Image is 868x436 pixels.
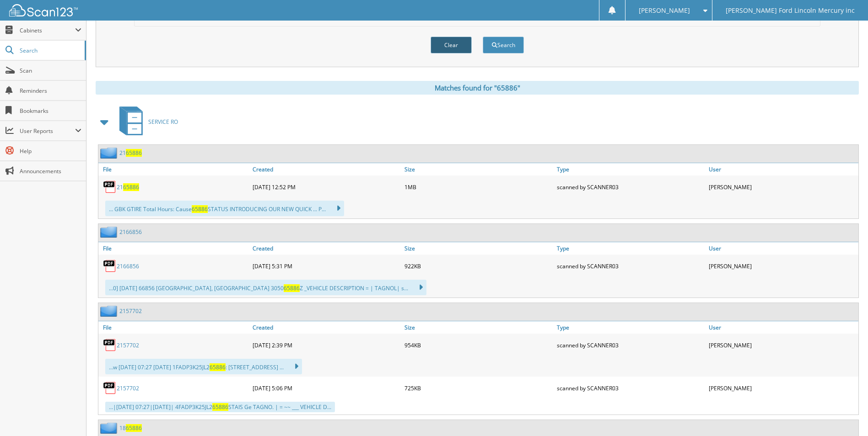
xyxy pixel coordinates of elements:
div: [DATE] 12:52 PM [250,178,402,196]
a: 2157702 [119,307,142,315]
div: scanned by SCANNER03 [555,257,706,275]
img: folder2.png [100,226,119,238]
div: [DATE] 5:31 PM [250,257,402,275]
iframe: Chat Widget [822,392,868,436]
div: 1MB [402,178,554,196]
span: SERVICE RO [148,118,178,126]
span: 65886 [212,403,228,411]
a: 2157702 [117,341,139,349]
img: folder2.png [100,147,119,159]
span: 65886 [123,183,139,191]
button: Clear [431,37,472,53]
div: scanned by SCANNER03 [555,178,706,196]
span: [PERSON_NAME] Ford Lincoln Mercury inc [726,8,855,13]
a: File [98,163,250,175]
span: 65886 [126,424,142,432]
div: ...0] [DATE] 66856 [GEOGRAPHIC_DATA], [GEOGRAPHIC_DATA] 3050 Z _VEHICLE DESCRIPTION = | TAGNOL| s... [105,280,426,295]
span: Scan [20,67,81,74]
a: Created [250,242,402,255]
div: [PERSON_NAME] [706,257,858,275]
img: PDF.png [103,180,117,194]
span: Reminders [20,87,81,95]
img: PDF.png [103,259,117,273]
img: PDF.png [103,338,117,352]
a: Type [555,242,706,255]
div: ... GBK GTIRE Total Hours: Cause STATUS INTRODUCING OUR NEW QUICK ... P... [105,201,344,216]
div: scanned by SCANNER03 [555,379,706,397]
span: 65886 [192,205,208,213]
div: Matches found for "65886" [96,81,859,95]
img: folder2.png [100,305,119,317]
a: Size [402,242,554,255]
img: PDF.png [103,381,117,395]
div: ...|[DATE] 07:27|[DATE]| 4FADP3K25JL2 STAIS Ge TAGNO. | = ~~ ___ VEHICLE D... [105,402,335,412]
a: 2157702 [117,384,139,392]
div: [PERSON_NAME] [706,379,858,397]
span: 65886 [210,363,226,371]
span: [PERSON_NAME] [639,8,690,13]
span: Announcements [20,167,81,175]
a: 2165886 [119,149,142,157]
span: Help [20,147,81,155]
span: Search [20,47,80,54]
a: 1865886 [119,424,142,432]
div: [DATE] 2:39 PM [250,336,402,354]
span: Cabinets [20,27,75,34]
div: [PERSON_NAME] [706,178,858,196]
div: 954KB [402,336,554,354]
div: ...w [DATE] 07:27 [DATE] 1FADP3K25JL2 : [STREET_ADDRESS] ... [105,359,302,374]
img: scan123-logo-white.svg [9,4,78,16]
a: Size [402,163,554,175]
a: User [706,163,858,175]
a: Created [250,163,402,175]
div: 922KB [402,257,554,275]
a: Created [250,321,402,334]
a: 2165886 [117,183,139,191]
span: 65886 [126,149,142,157]
div: scanned by SCANNER03 [555,336,706,354]
div: [DATE] 5:06 PM [250,379,402,397]
a: File [98,321,250,334]
a: SERVICE RO [114,104,178,140]
a: User [706,242,858,255]
a: File [98,242,250,255]
a: User [706,321,858,334]
span: Bookmarks [20,107,81,115]
a: Size [402,321,554,334]
a: 2166856 [119,228,142,236]
div: 725KB [402,379,554,397]
img: folder2.png [100,422,119,434]
span: 65886 [284,284,300,292]
a: Type [555,163,706,175]
button: Search [483,37,524,53]
a: Type [555,321,706,334]
div: [PERSON_NAME] [706,336,858,354]
a: 2166856 [117,262,139,270]
span: User Reports [20,127,75,135]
